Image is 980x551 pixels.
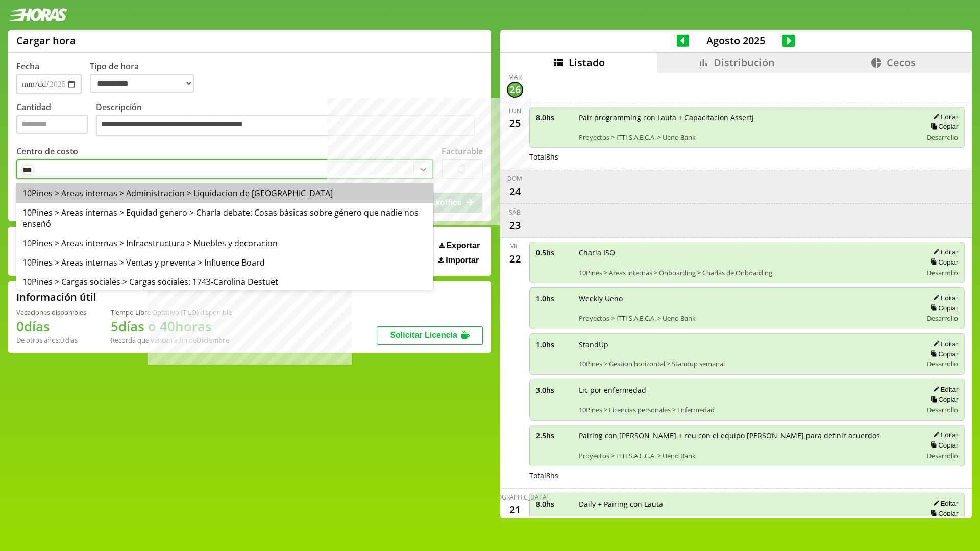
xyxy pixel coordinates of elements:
div: Recordá que vencen a fin de [111,335,232,345]
button: Copiar [927,509,958,518]
button: Editar [930,339,958,348]
select: Tipo de hora [90,74,194,93]
span: Pair programming con Lauta + Capacitacion AssertJ [579,113,916,122]
div: 26 [507,82,523,98]
span: 3.0 hs [536,385,572,395]
div: [DEMOGRAPHIC_DATA] [481,493,549,502]
label: Cantidad [16,101,96,139]
div: 22 [507,250,523,267]
span: Proyectos > ITTI S.A.E.C.A. > Ueno Bank [579,313,916,323]
span: Cecos [887,56,916,69]
div: Vacaciones disponibles [16,308,86,317]
input: Cantidad [16,115,88,134]
span: 10Pines > Licencias personales > Enfermedad [579,405,916,414]
label: Facturable [442,146,483,157]
span: Desarrollo [927,268,958,277]
div: vie [510,242,519,250]
span: Desarrollo [927,451,958,460]
div: 10Pines > Areas internas > Equidad genero > Charla debate: Cosas básicas sobre género que nadie n... [16,203,433,233]
div: Tiempo Libre Optativo (TiLO) disponible [111,308,232,317]
button: Copiar [927,258,958,267]
div: 10Pines > Areas internas > Ventas y preventa > Influence Board [16,253,433,272]
button: Editar [930,248,958,256]
span: 10Pines > Areas internas > Onboarding > Charlas de Onboarding [579,268,916,277]
div: mar [508,73,522,82]
span: Solicitar Licencia [390,331,457,339]
div: De otros años: 0 días [16,335,86,345]
button: Editar [930,431,958,439]
div: 21 [507,502,523,518]
div: 25 [507,115,523,132]
div: 10Pines > Areas internas > Administracion > Liquidacion de [GEOGRAPHIC_DATA] [16,183,433,203]
span: Exportar [446,241,480,250]
span: StandUp [579,339,916,349]
h1: 5 días o 40 horas [111,317,232,335]
label: Descripción [96,101,483,139]
span: 0.5 hs [536,248,572,257]
label: Fecha [16,61,39,72]
span: 2.5 hs [536,431,572,440]
button: Editar [930,499,958,508]
span: Desarrollo [927,405,958,414]
span: Distribución [714,56,775,69]
button: Solicitar Licencia [377,326,483,345]
span: Daily + Pairing con Lauta [579,499,916,509]
img: logotipo [8,8,67,21]
button: Copiar [927,395,958,404]
span: Importar [446,256,479,265]
div: 10Pines > Areas internas > Infraestructura > Muebles y decoracion [16,233,433,253]
div: Total 8 hs [529,152,965,162]
div: Total 8 hs [529,470,965,480]
button: Editar [930,385,958,394]
textarea: Descripción [96,115,475,136]
label: Tipo de hora [90,61,202,94]
span: Proyectos > ITTI S.A.E.C.A. > Ueno Bank [579,451,916,460]
div: dom [507,174,522,183]
span: Desarrollo [927,313,958,323]
span: Charla ISO [579,248,916,257]
span: 1.0 hs [536,294,572,303]
button: Copiar [927,350,958,358]
div: lun [509,107,521,115]
button: Copiar [927,441,958,450]
span: 1.0 hs [536,339,572,349]
div: 23 [507,217,523,233]
div: sáb [509,208,521,217]
h2: Información útil [16,290,96,304]
span: Pairing con [PERSON_NAME] + reu con el equipo [PERSON_NAME] para definir acuerdos [579,431,916,440]
div: 10Pines > Cargas sociales > Cargas sociales: 1743-Carolina Destuet [16,272,433,292]
h1: Cargar hora [16,34,76,47]
button: Editar [930,294,958,302]
span: Desarrollo [927,359,958,369]
button: Exportar [436,241,483,251]
div: 24 [507,183,523,199]
button: Copiar [927,122,958,131]
span: 8.0 hs [536,499,572,509]
span: Weekly Ueno [579,294,916,303]
label: Centro de costo [16,146,78,157]
h1: 0 días [16,317,86,335]
span: 10Pines > Gestion horizontal > Standup semanal [579,359,916,369]
span: Proyectos > ITTI S.A.E.C.A. > Ueno Bank [579,133,916,142]
span: Agosto 2025 [689,34,782,47]
span: Desarrollo [927,133,958,142]
span: Listado [569,56,605,69]
button: Copiar [927,304,958,312]
button: Editar [930,113,958,121]
span: 8.0 hs [536,113,572,122]
span: Lic por enfermedad [579,385,916,395]
div: scrollable content [500,73,972,517]
b: Diciembre [197,335,229,345]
